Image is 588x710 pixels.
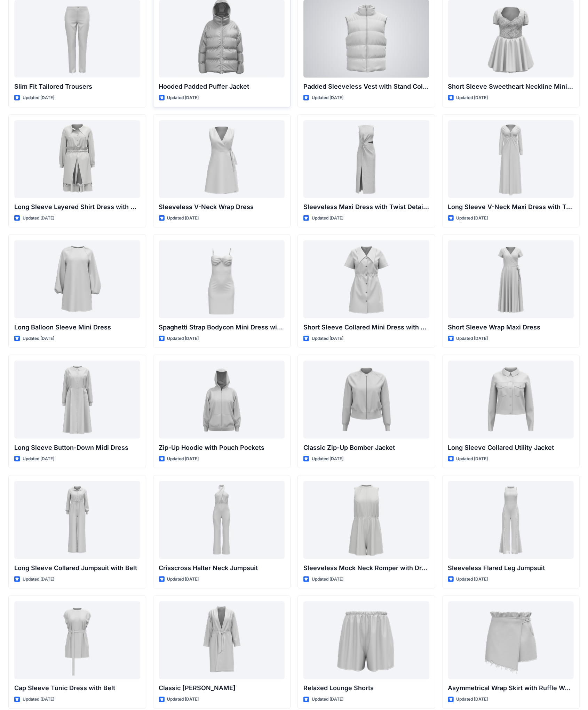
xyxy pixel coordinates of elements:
[303,361,429,438] a: Classic Zip-Up Bomber Jacket
[14,322,140,332] p: Long Balloon Sleeve Mini Dress
[14,563,140,573] p: Long Sleeve Collared Jumpsuit with Belt
[312,335,343,342] p: Updated [DATE]
[303,443,429,453] p: Classic Zip-Up Bomber Jacket
[303,601,429,679] a: Relaxed Lounge Shorts
[159,563,285,573] p: Crisscross Halter Neck Jumpsuit
[456,215,488,222] p: Updated [DATE]
[167,215,199,222] p: Updated [DATE]
[456,94,488,102] p: Updated [DATE]
[312,215,343,222] p: Updated [DATE]
[14,481,140,559] a: Long Sleeve Collared Jumpsuit with Belt
[23,576,54,583] p: Updated [DATE]
[312,576,343,583] p: Updated [DATE]
[303,322,429,332] p: Short Sleeve Collared Mini Dress with Drawstring Waist
[448,481,574,559] a: Sleeveless Flared Leg Jumpsuit
[456,335,488,342] p: Updated [DATE]
[167,455,199,463] p: Updated [DATE]
[448,684,574,693] p: Asymmetrical Wrap Skirt with Ruffle Waist
[312,696,343,703] p: Updated [DATE]
[167,696,199,703] p: Updated [DATE]
[167,335,199,342] p: Updated [DATE]
[448,443,574,453] p: Long Sleeve Collared Utility Jacket
[312,94,343,102] p: Updated [DATE]
[23,94,54,102] p: Updated [DATE]
[14,361,140,438] a: Long Sleeve Button-Down Midi Dress
[159,240,285,318] a: Spaghetti Strap Bodycon Mini Dress with Bust Detail
[448,120,574,198] a: Long Sleeve V-Neck Maxi Dress with Twisted Detail
[303,82,429,91] p: Padded Sleeveless Vest with Stand Collar
[303,240,429,318] a: Short Sleeve Collared Mini Dress with Drawstring Waist
[159,443,285,453] p: Zip-Up Hoodie with Pouch Pockets
[159,684,285,693] p: Classic [PERSON_NAME]
[14,240,140,318] a: Long Balloon Sleeve Mini Dress
[159,361,285,438] a: Zip-Up Hoodie with Pouch Pockets
[303,120,429,198] a: Sleeveless Maxi Dress with Twist Detail and Slit
[448,202,574,212] p: Long Sleeve V-Neck Maxi Dress with Twisted Detail
[167,94,199,102] p: Updated [DATE]
[303,202,429,212] p: Sleeveless Maxi Dress with Twist Detail and Slit
[14,601,140,679] a: Cap Sleeve Tunic Dress with Belt
[159,481,285,559] a: Crisscross Halter Neck Jumpsuit
[23,215,54,222] p: Updated [DATE]
[456,455,488,463] p: Updated [DATE]
[312,455,343,463] p: Updated [DATE]
[167,576,199,583] p: Updated [DATE]
[448,322,574,332] p: Short Sleeve Wrap Maxi Dress
[14,120,140,198] a: Long Sleeve Layered Shirt Dress with Drawstring Waist
[159,322,285,332] p: Spaghetti Strap Bodycon Mini Dress with Bust Detail
[159,601,285,679] a: Classic Terry Robe
[448,361,574,438] a: Long Sleeve Collared Utility Jacket
[303,684,429,693] p: Relaxed Lounge Shorts
[448,601,574,679] a: Asymmetrical Wrap Skirt with Ruffle Waist
[448,563,574,573] p: Sleeveless Flared Leg Jumpsuit
[448,240,574,318] a: Short Sleeve Wrap Maxi Dress
[14,202,140,212] p: Long Sleeve Layered Shirt Dress with Drawstring Waist
[14,443,140,453] p: Long Sleeve Button-Down Midi Dress
[159,120,285,198] a: Sleeveless V-Neck Wrap Dress
[456,696,488,703] p: Updated [DATE]
[303,563,429,573] p: Sleeveless Mock Neck Romper with Drawstring Waist
[23,696,54,703] p: Updated [DATE]
[23,455,54,463] p: Updated [DATE]
[456,576,488,583] p: Updated [DATE]
[23,335,54,342] p: Updated [DATE]
[159,82,285,91] p: Hooded Padded Puffer Jacket
[14,684,140,693] p: Cap Sleeve Tunic Dress with Belt
[14,82,140,91] p: Slim Fit Tailored Trousers
[448,82,574,91] p: Short Sleeve Sweetheart Neckline Mini Dress with Textured Bodice
[159,202,285,212] p: Sleeveless V-Neck Wrap Dress
[303,481,429,559] a: Sleeveless Mock Neck Romper with Drawstring Waist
